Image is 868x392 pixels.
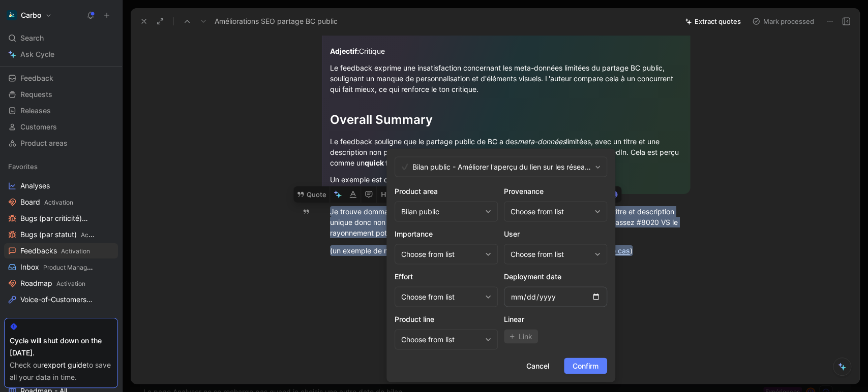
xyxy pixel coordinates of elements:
div: Choose from list [401,333,481,345]
h2: Linear [504,313,607,325]
div: Choose from list [511,248,590,260]
h2: Product area [395,185,498,197]
button: Link [504,329,538,343]
input: Enter a Deployment date [504,286,607,307]
span: Confirm [573,360,598,372]
button: Confirm [564,357,607,374]
h2: Effort [395,270,498,282]
div: Choose from list [511,205,590,217]
h2: Product line [395,313,498,325]
button: Cancel [518,357,558,374]
h2: User [504,227,607,240]
span: Cancel [526,360,549,372]
div: Choose from list [401,290,481,303]
h2: Importance [395,227,498,240]
span: Bilan public - Améliorer l'aperçu du lien sur les réseaux sociaux [412,160,591,173]
div: Bilan public [401,205,481,217]
h2: Provenance [504,185,607,197]
span: Link [519,330,532,342]
div: Choose from list [401,248,481,260]
h2: Deployment date [504,270,607,282]
img: ✔️ [401,163,408,170]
